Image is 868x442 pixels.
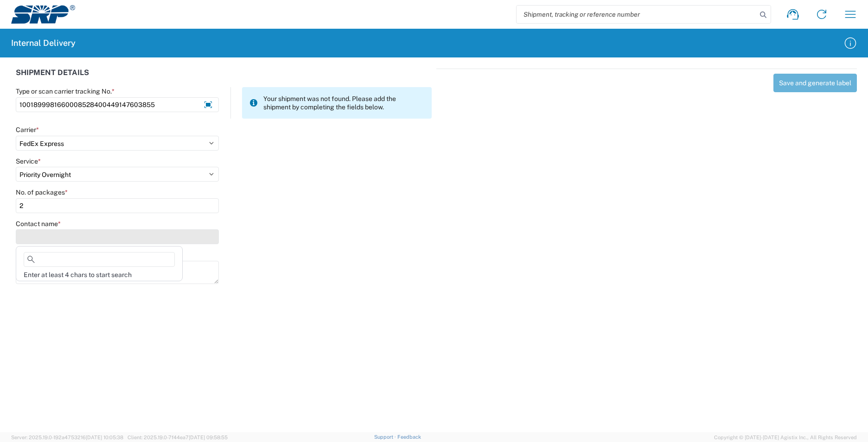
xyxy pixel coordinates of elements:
input: Shipment, tracking or reference number [517,6,757,23]
span: Your shipment was not found. Please add the shipment by completing the fields below. [263,95,424,111]
span: [DATE] 09:58:55 [189,435,228,440]
span: Client: 2025.19.0-7f44ea7 [128,435,228,440]
a: Feedback [397,434,421,440]
div: Enter at least 4 chars to start search [18,271,180,279]
a: Support [374,434,397,440]
label: Type or scan carrier tracking No. [16,87,115,95]
h2: Internal Delivery [11,38,76,49]
span: Copyright © [DATE]-[DATE] Agistix Inc., All Rights Reserved [714,433,857,442]
div: SHIPMENT DETAILS [16,69,432,87]
label: No. of packages [16,188,68,196]
label: Carrier [16,126,39,134]
label: Service [16,157,41,165]
span: Server: 2025.19.0-192a4753216 [11,435,123,440]
img: srp [11,5,75,24]
label: Contact name [16,220,61,228]
span: [DATE] 10:05:38 [86,435,123,440]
